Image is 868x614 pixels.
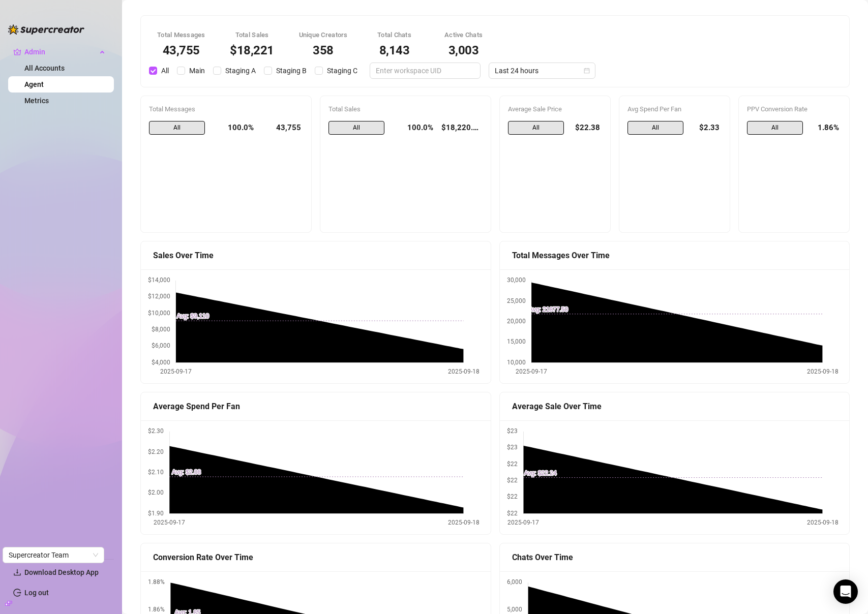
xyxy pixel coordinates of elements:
[157,30,205,40] div: Total Messages
[376,65,466,76] input: Enter workspace UID
[299,44,348,56] div: 358
[572,121,602,135] div: $22.38
[441,30,486,40] div: Active Chats
[230,30,275,40] div: Total Sales
[512,551,837,564] div: Chats Over Time
[441,121,483,135] div: $18,220.54
[24,64,65,72] a: All Accounts
[24,80,44,88] a: Agent
[24,589,49,597] a: Log out
[153,551,478,564] div: Conversion Rate Over Time
[747,104,841,114] div: PPV Conversion Rate
[323,65,362,76] span: Staging C
[508,121,564,135] span: All
[153,249,478,262] div: Sales Over Time
[221,65,260,76] span: Staging A
[833,579,858,604] div: Open Intercom Messenger
[441,44,486,56] div: 3,003
[24,568,99,576] span: Download Desktop App
[157,44,205,56] div: 43,755
[328,104,483,114] div: Total Sales
[24,97,49,105] a: Metrics
[5,600,12,607] span: build
[372,44,417,56] div: 8,143
[372,30,417,40] div: Total Chats
[692,121,722,135] div: $2.33
[149,104,303,114] div: Total Messages
[153,400,478,413] div: Average Spend Per Fan
[747,121,803,135] span: All
[157,65,173,76] span: All
[393,121,433,135] div: 100.0%
[8,24,84,35] img: logo-BBDzfeDw.svg
[185,65,209,76] span: Main
[508,104,602,114] div: Average Sale Price
[272,65,311,76] span: Staging B
[495,63,589,78] span: Last 24 hours
[262,121,303,135] div: 43,755
[584,68,590,74] span: calendar
[299,30,348,40] div: Unique Creators
[328,121,384,135] span: All
[512,249,837,262] div: Total Messages Over Time
[230,44,275,56] div: $18,221
[9,547,98,563] span: Supercreator Team
[627,121,683,135] span: All
[24,44,97,60] span: Admin
[512,400,837,413] div: Average Sale Over Time
[13,568,21,576] span: download
[627,104,722,114] div: Avg Spend Per Fan
[13,48,21,56] span: crown
[213,121,254,135] div: 100.0%
[149,121,205,135] span: All
[811,121,841,135] div: 1.86%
